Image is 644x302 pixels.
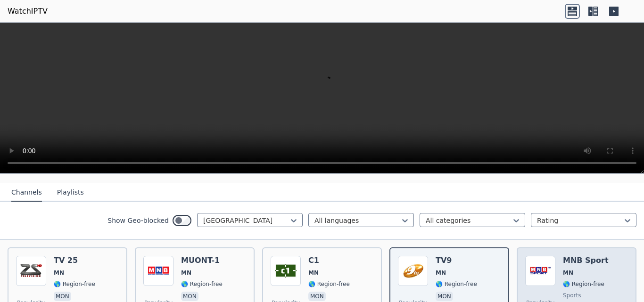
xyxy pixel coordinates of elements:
[107,216,169,225] label: Show Geo-blocked
[143,256,173,286] img: MUONT-1
[563,269,573,277] span: MN
[436,280,477,288] span: 🌎 Region-free
[563,292,581,299] span: sports
[57,184,84,202] button: Playlists
[181,292,198,301] p: mon
[308,269,319,277] span: MN
[16,256,46,286] img: TV 25
[54,269,64,277] span: MN
[54,292,71,301] p: mon
[525,256,555,286] img: MNB Sport
[181,269,191,277] span: MN
[563,280,604,288] span: 🌎 Region-free
[8,6,48,17] a: WatchIPTV
[436,256,477,265] h6: TV9
[308,280,350,288] span: 🌎 Region-free
[308,256,350,265] h6: C1
[436,269,446,277] span: MN
[181,280,223,288] span: 🌎 Region-free
[563,256,609,265] h6: MNB Sport
[54,280,95,288] span: 🌎 Region-free
[11,184,42,202] button: Channels
[271,256,301,286] img: C1
[436,292,453,301] p: mon
[398,256,428,286] img: TV9
[308,292,326,301] p: mon
[181,256,223,265] h6: MUONT-1
[54,256,95,265] h6: TV 25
